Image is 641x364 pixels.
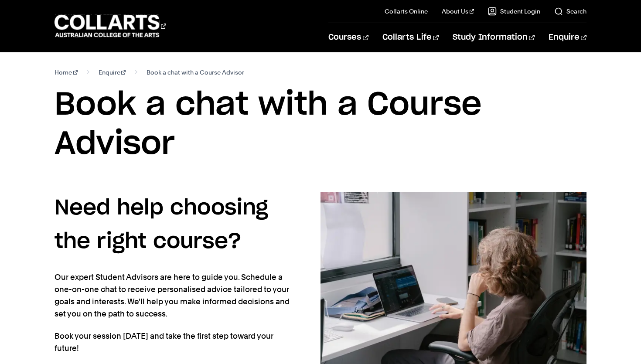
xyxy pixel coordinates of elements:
a: Courses [328,23,368,52]
a: Study Information [453,23,535,52]
a: About Us [442,7,474,16]
a: Home [55,66,78,78]
h3: Need help choosing the right course? [55,192,293,259]
a: Enquire [99,66,126,78]
span: Book a chat with a Course Advisor [147,66,244,78]
p: Book your session [DATE] and take the first step toward your future! [55,330,293,354]
a: Student Login [488,7,540,16]
a: Collarts Life [382,23,439,52]
a: Enquire [549,23,586,52]
div: Go to homepage [55,14,166,38]
p: Our expert Student Advisors are here to guide you. Schedule a one-on-one chat to receive personal... [55,271,293,320]
a: Search [554,7,586,16]
h1: Book a chat with a Course Advisor [55,85,586,164]
a: Collarts Online [385,7,428,16]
